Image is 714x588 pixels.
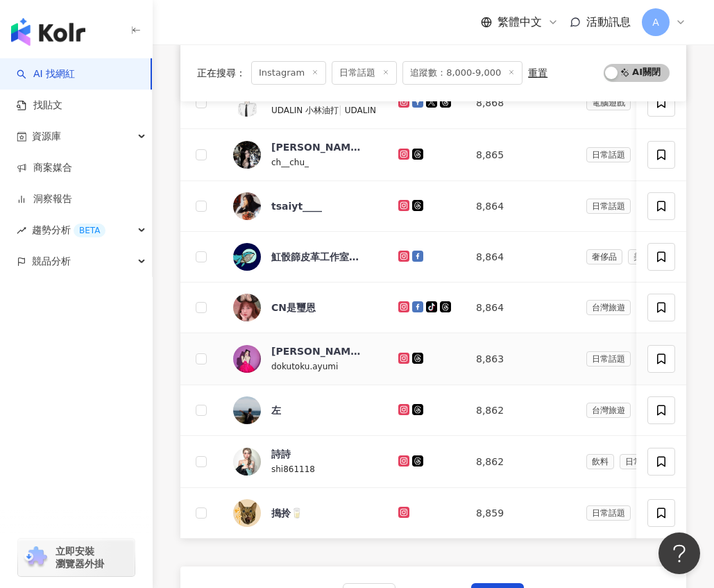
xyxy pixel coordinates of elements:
span: 正在搜尋 ： [197,67,246,78]
div: 搗拎🥛 [271,506,303,520]
img: KOL Avatar [233,396,261,424]
div: 詩詩 [271,447,291,461]
a: KOL Avatar詩詩shi861118 [233,447,376,476]
span: 台灣旅遊 [586,403,631,418]
img: KOL Avatar [233,499,261,527]
span: 繁體中文 [498,15,542,30]
td: 8,864 [465,181,575,232]
iframe: Help Scout Beacon - Open [658,532,700,574]
div: 魟骰篩皮革工作室 HongSaisai Leather [271,250,362,264]
span: UDALIN [345,106,376,115]
span: 台灣旅遊 [586,300,631,315]
a: KOL Avatar[PERSON_NAME]dokutoku.ayumi [233,344,376,373]
img: KOL Avatar [233,141,261,169]
span: 日常話題 [586,351,631,367]
span: 立即安裝 瀏覽器外掛 [56,545,104,570]
td: 8,859 [465,488,575,539]
a: 找貼文 [17,99,62,112]
a: KOL Avatar左 [233,396,376,424]
span: 追蹤數：8,000-9,000 [402,61,522,85]
span: 日常話題 [586,147,631,162]
span: UDALIN 小林油打 [271,106,339,115]
span: ch__chu_ [271,158,309,167]
span: 活動訊息 [586,15,631,28]
a: KOL Avatar搗拎🥛 [233,499,376,527]
span: 競品分析 [32,246,71,277]
td: 8,868 [465,77,575,129]
td: 8,862 [465,436,575,488]
span: 資源庫 [32,121,61,152]
a: KOL Avatarudalin0803UDALIN 小林油打|UDALIN [233,88,376,117]
div: 重置 [528,67,547,78]
a: 商案媒合 [17,161,72,175]
td: 8,865 [465,129,575,181]
div: [PERSON_NAME] [271,140,362,154]
span: 日常話題 [586,199,631,214]
span: 日常話題 [586,505,631,521]
img: logo [11,18,85,46]
img: KOL Avatar [233,89,261,117]
span: dokutoku.ayumi [271,362,338,371]
div: tsaiyt____ [271,199,322,213]
img: KOL Avatar [233,294,261,321]
img: KOL Avatar [233,243,261,271]
a: 洞察報告 [17,192,72,206]
div: 左 [271,403,281,417]
img: KOL Avatar [233,448,261,476]
img: chrome extension [22,546,49,569]
span: rise [17,226,26,235]
span: | [339,104,345,115]
a: KOL Avatar[PERSON_NAME]ch__chu_ [233,140,376,169]
span: 美妝時尚 [628,249,672,264]
span: 日常話題 [332,61,397,85]
img: KOL Avatar [233,192,261,220]
div: CN是璽恩 [271,301,316,314]
a: KOL Avatartsaiyt____ [233,192,376,220]
img: KOL Avatar [233,345,261,373]
a: KOL AvatarCN是璽恩 [233,294,376,321]
span: A [652,15,659,30]
span: 飲料 [586,454,614,469]
a: KOL Avatar魟骰篩皮革工作室 HongSaisai Leather [233,243,376,271]
span: 趨勢分析 [32,215,105,246]
td: 8,864 [465,232,575,283]
td: 8,864 [465,283,575,333]
span: 奢侈品 [586,249,622,264]
td: 8,863 [465,333,575,385]
span: 日常話題 [620,454,664,469]
span: 電腦遊戲 [586,95,631,110]
a: searchAI 找網紅 [17,67,75,81]
span: Instagram [251,61,326,85]
span: shi861118 [271,464,315,474]
a: chrome extension立即安裝 瀏覽器外掛 [18,539,135,576]
td: 8,862 [465,385,575,436]
div: [PERSON_NAME] [271,344,362,358]
div: BETA [74,224,105,237]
